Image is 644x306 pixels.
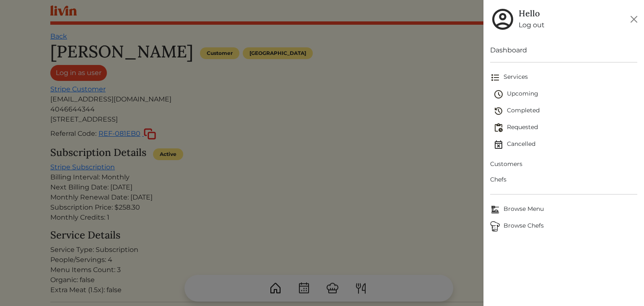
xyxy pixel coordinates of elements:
a: Requested [493,119,637,136]
span: Customers [490,160,637,169]
span: Services [490,73,637,83]
img: Browse Menu [490,205,500,215]
a: Cancelled [493,136,637,153]
img: pending_actions-fd19ce2ea80609cc4d7bbea353f93e2f363e46d0f816104e4e0650fdd7f915cf.svg [493,123,504,133]
a: Browse MenuBrowse Menu [490,201,637,218]
img: format_list_bulleted-ebc7f0161ee23162107b508e562e81cd567eeab2455044221954b09d19068e74.svg [490,73,500,83]
a: ChefsBrowse Chefs [490,218,637,235]
a: Dashboard [490,45,637,55]
a: Services [490,69,637,86]
span: Browse Chefs [490,221,637,231]
button: Close [627,13,641,26]
img: user_account-e6e16d2ec92f44fc35f99ef0dc9cddf60790bfa021a6ecb1c896eb5d2907b31c.svg [490,7,515,32]
a: Chefs [490,172,637,187]
span: Completed [493,106,637,116]
img: schedule-fa401ccd6b27cf58db24c3bb5584b27dcd8bd24ae666a918e1c6b4ae8c451a22.svg [493,89,504,99]
span: Upcoming [493,89,637,99]
span: Cancelled [493,140,637,150]
img: Browse Chefs [490,221,500,231]
h5: Hello [519,8,545,18]
a: Completed [493,103,637,119]
span: Requested [493,123,637,133]
a: Upcoming [493,86,637,103]
a: Log out [519,20,545,30]
a: Customers [490,156,637,172]
img: event_cancelled-67e280bd0a9e072c26133efab016668ee6d7272ad66fa3c7eb58af48b074a3a4.svg [493,140,504,150]
span: Chefs [490,175,637,184]
span: Browse Menu [490,205,637,215]
img: history-2b446bceb7e0f53b931186bf4c1776ac458fe31ad3b688388ec82af02103cd45.svg [493,106,504,116]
